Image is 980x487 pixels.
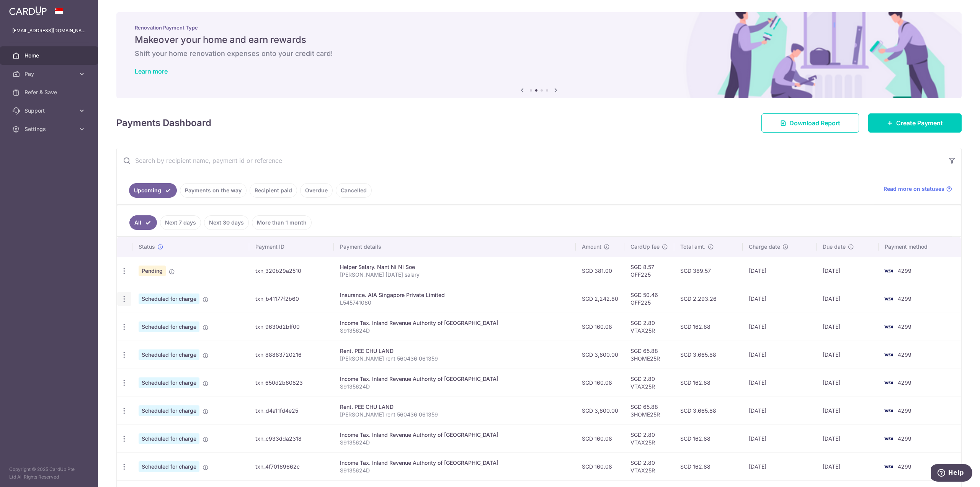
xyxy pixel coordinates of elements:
img: Bank Card [881,350,896,359]
a: More than 1 month [252,215,312,230]
p: S9135624D [340,383,570,390]
span: Due date [823,243,846,251]
td: SGD 381.00 [576,257,624,285]
p: S9135624D [340,327,570,335]
span: Amount [582,243,601,251]
th: Payment details [334,237,576,257]
p: L545741060 [340,299,570,307]
a: Next 7 days [160,215,201,230]
td: txn_4f70169662c [249,453,334,480]
td: txn_650d2b60823 [249,369,334,397]
td: SGD 389.57 [674,257,743,285]
span: 4299 [898,351,911,358]
img: Bank Card [881,266,896,275]
span: Pending [139,266,166,276]
p: [EMAIL_ADDRESS][DOMAIN_NAME] [12,27,86,34]
span: Pay [24,70,75,78]
p: S9135624D [340,439,570,446]
td: SGD 3,600.00 [576,341,624,369]
td: [DATE] [743,341,817,369]
span: Read more on statuses [884,185,944,193]
td: txn_b41177f2b60 [249,285,334,313]
img: CardUp [9,6,47,15]
p: S9135624D [340,467,570,474]
td: SGD 8.57 OFF225 [624,257,674,285]
a: Create Payment [868,113,962,133]
span: Create Payment [896,118,943,128]
td: [DATE] [817,453,879,480]
td: SGD 65.88 3HOME25R [624,397,674,425]
span: Download Report [789,118,840,128]
span: Status [139,243,155,251]
img: Bank Card [881,322,896,331]
td: [DATE] [743,369,817,397]
h6: Shift your home renovation expenses onto your credit card! [135,49,943,58]
img: Bank Card [881,462,896,471]
span: 4299 [898,323,911,330]
td: [DATE] [817,425,879,453]
td: [DATE] [743,453,817,480]
div: Insurance. AIA Singapore Private Limited [340,291,570,299]
td: SGD 160.08 [576,313,624,341]
td: SGD 65.88 3HOME25R [624,341,674,369]
td: [DATE] [743,257,817,285]
h4: Payments Dashboard [116,116,211,130]
div: Income Tax. Inland Revenue Authority of [GEOGRAPHIC_DATA] [340,375,570,383]
td: SGD 162.88 [674,369,743,397]
a: All [129,215,157,230]
span: Total amt. [680,243,706,251]
span: CardUp fee [630,243,660,251]
td: SGD 2.80 VTAX25R [624,425,674,453]
div: Rent. PEE CHU LAND [340,403,570,411]
p: [PERSON_NAME] rent 560436 061359 [340,411,570,418]
p: [PERSON_NAME] [DATE] salary [340,271,570,279]
span: 4299 [898,435,911,442]
td: SGD 3,600.00 [576,397,624,425]
div: Income Tax. Inland Revenue Authority of [GEOGRAPHIC_DATA] [340,431,570,439]
td: SGD 2.80 VTAX25R [624,453,674,480]
a: Payments on the way [180,183,247,198]
td: SGD 162.88 [674,313,743,341]
th: Payment method [879,237,961,257]
td: SGD 3,665.88 [674,341,743,369]
p: Renovation Payment Type [135,25,943,31]
h5: Makeover your home and earn rewards [135,34,943,46]
img: Bank Card [881,294,896,303]
a: Next 30 days [204,215,249,230]
img: Renovation banner [116,12,962,98]
td: [DATE] [817,257,879,285]
span: Scheduled for charge [139,321,199,332]
span: Scheduled for charge [139,377,199,388]
input: Search by recipient name, payment id or reference [117,148,943,173]
td: [DATE] [817,369,879,397]
span: Scheduled for charge [139,349,199,360]
td: [DATE] [817,285,879,313]
span: Refer & Save [24,89,75,96]
span: Settings [24,125,75,133]
td: SGD 2,293.26 [674,285,743,313]
a: Read more on statuses [884,185,952,193]
span: 4299 [898,295,911,302]
td: SGD 160.08 [576,425,624,453]
td: [DATE] [817,313,879,341]
td: [DATE] [743,425,817,453]
span: 4299 [898,407,911,414]
td: SGD 2.80 VTAX25R [624,369,674,397]
td: txn_d4a11fd4e25 [249,397,334,425]
td: [DATE] [743,285,817,313]
td: txn_88883720216 [249,341,334,369]
div: Income Tax. Inland Revenue Authority of [GEOGRAPHIC_DATA] [340,319,570,327]
span: Scheduled for charge [139,405,199,416]
td: SGD 2.80 VTAX25R [624,313,674,341]
td: txn_9630d2bff00 [249,313,334,341]
img: Bank Card [881,378,896,387]
td: [DATE] [817,397,879,425]
td: [DATE] [743,397,817,425]
td: SGD 162.88 [674,425,743,453]
iframe: Opens a widget where you can find more information [931,464,972,483]
span: Support [24,107,75,115]
td: SGD 160.08 [576,453,624,480]
span: 4299 [898,463,911,470]
td: txn_c933dda2318 [249,425,334,453]
td: SGD 3,665.88 [674,397,743,425]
